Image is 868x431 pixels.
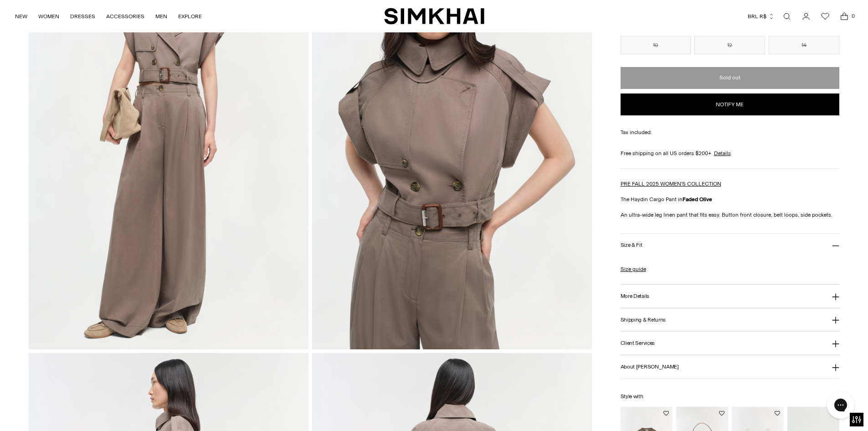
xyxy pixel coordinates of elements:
[621,181,721,187] a: PRE FALL 2025 WOMEN'S COLLECTION
[106,6,144,26] a: ACCESSORIES
[621,149,840,157] div: Free shipping on all US orders $200+
[621,340,655,346] h3: Client Services
[70,6,95,26] a: DRESSES
[663,410,669,416] button: Add to Wishlist
[621,293,649,299] h3: More Details
[621,93,840,115] button: Notify me
[816,7,834,26] a: Wishlist
[714,149,731,157] a: Details
[621,332,840,355] button: Client Services
[155,6,167,26] a: MEN
[621,355,840,379] button: About [PERSON_NAME]
[621,265,646,273] a: Size guide
[748,6,775,26] button: BRL R$
[719,410,724,416] button: Add to Wishlist
[621,317,666,323] h3: Shipping & Returns
[775,410,780,416] button: Add to Wishlist
[694,36,765,54] button: 12
[683,196,712,203] strong: Faded Olive
[769,36,839,54] button: 14
[384,7,484,25] a: SIMKHAI
[621,36,691,54] button: 10
[621,364,679,370] h3: About [PERSON_NAME]
[178,6,202,26] a: EXPLORE
[822,388,859,422] iframe: Gorgias live chat messenger
[778,7,796,26] a: Open search modal
[621,285,840,308] button: More Details
[835,7,853,26] a: Open cart modal
[621,211,840,219] p: An ultra-wide leg linen pant that fits easy. Button front closure, belt loops, side pockets.
[38,6,59,26] a: WOMEN
[621,242,642,248] h3: Size & Fit
[621,128,840,136] div: Tax included.
[849,12,857,20] span: 0
[621,195,840,203] p: The Haydin Cargo Pant in
[797,7,815,26] a: Go to the account page
[621,394,840,400] h6: Style with
[621,308,840,332] button: Shipping & Returns
[621,234,840,257] button: Size & Fit
[15,6,27,26] a: NEW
